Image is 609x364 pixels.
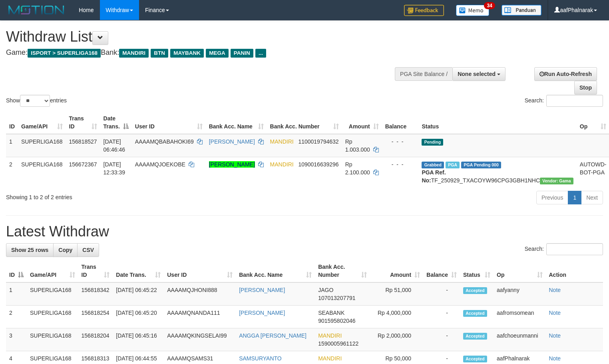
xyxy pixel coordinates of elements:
span: Accepted [463,356,487,362]
span: Copy 1590005961122 to clipboard [318,340,358,347]
span: [DATE] 12:33:39 [103,161,125,176]
td: Rp 2,000,000 [370,328,423,351]
td: [DATE] 06:45:16 [113,328,164,351]
th: Status [418,111,576,134]
td: AAAAMQKINGSELAI99 [164,328,236,351]
a: [PERSON_NAME] [209,161,255,168]
a: Run Auto-Refresh [534,67,597,81]
input: Search: [546,243,603,255]
span: Accepted [463,310,487,317]
th: User ID: activate to sort column ascending [132,111,206,134]
td: AAAAMQJHONI888 [164,282,236,306]
span: Grabbed [422,162,444,168]
th: ID [6,111,18,134]
span: Copy 1100019794632 to clipboard [298,138,338,145]
td: aafchoeunmanni [494,328,545,351]
span: Rp 2.100.000 [345,161,370,176]
span: SEABANK [318,310,344,316]
span: ... [255,49,266,58]
a: SAMSURYANTO [239,355,282,362]
span: Accepted [463,287,487,294]
span: Show 25 rows [11,247,48,253]
th: Op: activate to sort column ascending [494,260,545,282]
th: ID: activate to sort column descending [6,260,27,282]
a: ANGGA [PERSON_NAME] [239,332,306,339]
img: Button%20Memo.svg [456,5,490,16]
span: Rp 1.003.000 [345,138,370,153]
th: Bank Acc. Number: activate to sort column ascending [267,111,342,134]
span: 156818527 [69,138,97,145]
span: Pending [422,139,443,146]
td: 2 [6,306,27,328]
span: CSV [82,247,94,253]
th: Date Trans.: activate to sort column descending [100,111,132,134]
th: Balance: activate to sort column ascending [423,260,460,282]
img: panduan.png [502,5,541,16]
td: - [423,282,460,306]
b: PGA Ref. No: [422,169,446,184]
td: - [423,328,460,351]
th: Bank Acc. Name: activate to sort column ascending [206,111,267,134]
span: Vendor URL: https://trx31.1velocity.biz [540,178,573,184]
span: Copy 1090016639296 to clipboard [298,161,338,168]
select: Showentries [20,95,50,107]
th: Bank Acc. Name: activate to sort column ascending [236,260,315,282]
h4: Game: Bank: [6,49,398,57]
a: Note [549,355,561,362]
img: MOTION_logo.png [6,4,67,16]
span: PANIN [231,49,253,58]
a: Stop [574,81,597,94]
td: Rp 4,000,000 [370,306,423,328]
td: 3 [6,328,27,351]
span: MANDIRI [270,161,294,168]
span: MANDIRI [318,332,342,339]
span: MANDIRI [119,49,149,58]
td: aafyanny [494,282,545,306]
span: 156672367 [69,161,97,168]
a: Next [581,191,603,204]
td: 156818254 [78,306,113,328]
th: Date Trans.: activate to sort column ascending [113,260,164,282]
input: Search: [546,95,603,107]
a: Previous [536,191,568,204]
th: Game/API: activate to sort column ascending [27,260,78,282]
a: Note [549,287,561,293]
a: CSV [77,243,99,257]
td: 2 [6,157,18,188]
th: Bank Acc. Number: activate to sort column ascending [315,260,370,282]
th: Balance [382,111,419,134]
th: User ID: activate to sort column ascending [164,260,236,282]
div: - - - [385,138,416,146]
span: BTN [151,49,168,58]
span: AAAAMQJOEKOBE [135,161,185,168]
td: SUPERLIGA168 [27,328,78,351]
span: JAGO [318,287,333,293]
a: 1 [568,191,581,204]
span: MAYBANK [170,49,204,58]
span: MANDIRI [270,138,294,145]
td: SUPERLIGA168 [27,306,78,328]
span: Copy 107013207791 to clipboard [318,295,355,301]
th: Action [546,260,603,282]
span: MEGA [206,49,229,58]
td: SUPERLIGA168 [27,282,78,306]
a: Note [549,310,561,316]
td: [DATE] 06:45:22 [113,282,164,306]
td: [DATE] 06:45:20 [113,306,164,328]
a: Copy [53,243,78,257]
h1: Withdraw List [6,29,398,45]
span: [DATE] 06:46:46 [103,138,125,153]
td: TF_250929_TXACOYW96CPG3GBH1NHC [418,157,576,188]
span: ISPORT > SUPERLIGA168 [28,49,101,58]
th: Amount: activate to sort column ascending [342,111,382,134]
label: Search: [525,95,603,107]
th: Trans ID: activate to sort column ascending [66,111,100,134]
td: - [423,306,460,328]
span: Copy 901595802046 to clipboard [318,318,355,324]
a: [PERSON_NAME] [239,310,285,316]
span: Marked by aafsengchandara [446,162,460,168]
label: Show entries [6,95,67,107]
td: 156818342 [78,282,113,306]
div: - - - [385,160,416,168]
img: Feedback.jpg [404,5,444,16]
